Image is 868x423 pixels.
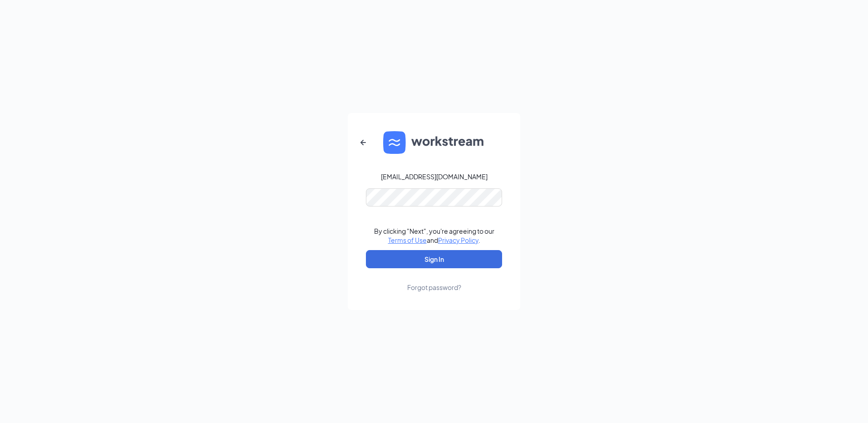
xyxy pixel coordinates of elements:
[407,283,461,292] div: Forgot password?
[381,172,488,181] div: [EMAIL_ADDRESS][DOMAIN_NAME]
[358,137,369,148] svg: ArrowLeftNew
[366,250,502,268] button: Sign In
[374,226,494,245] div: By clicking "Next", you're agreeing to our and .
[352,132,374,153] button: ArrowLeftNew
[407,268,461,292] a: Forgot password?
[388,236,427,244] a: Terms of Use
[438,236,478,244] a: Privacy Policy
[383,131,485,154] img: WS logo and Workstream text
